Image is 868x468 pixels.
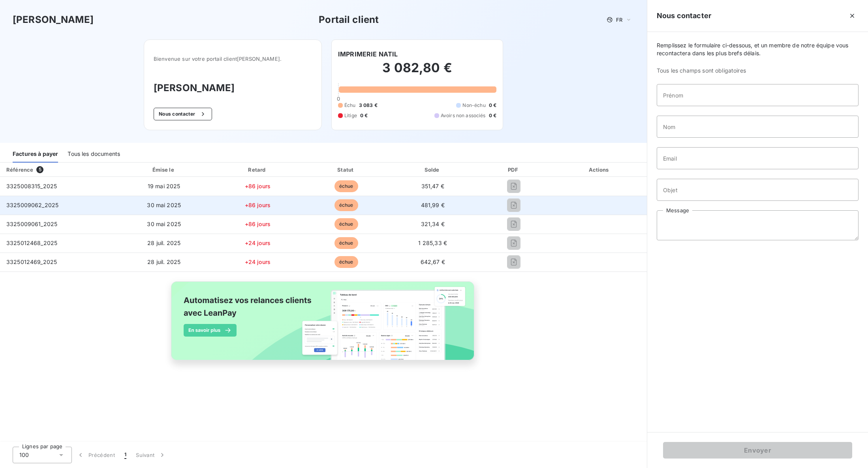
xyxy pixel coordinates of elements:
[657,116,859,138] input: placeholder
[319,13,379,27] h3: Portail client
[6,183,57,189] span: 3325008315_2025
[337,95,340,102] span: 0
[489,102,496,109] span: 0 €
[418,240,447,246] span: 1 285,33 €
[245,240,271,246] span: +24 jours
[344,112,357,119] span: Litige
[304,166,389,174] div: Statut
[6,202,58,208] span: 3325009062_2025
[13,146,58,163] div: Factures à payer
[334,180,358,192] span: échue
[131,447,171,463] button: Suivant
[392,166,474,174] div: Solde
[154,56,312,62] span: Bienvenue sur votre portail client [PERSON_NAME] .
[245,183,271,189] span: +86 jours
[154,81,312,95] h3: [PERSON_NAME]
[154,108,212,120] button: Nous contacter
[6,167,33,173] div: Référence
[344,102,356,109] span: Échu
[359,102,378,109] span: 3 083 €
[147,202,181,208] span: 30 mai 2025
[421,183,444,189] span: 351,47 €
[489,112,496,119] span: 0 €
[554,166,645,174] div: Actions
[164,277,483,374] img: banner
[19,451,29,459] span: 100
[360,112,368,119] span: 0 €
[657,147,859,169] input: placeholder
[120,447,131,463] button: 1
[338,60,496,84] h2: 3 082,80 €
[441,112,486,119] span: Avoirs non associés
[147,221,181,227] span: 30 mai 2025
[147,240,180,246] span: 28 juil. 2025
[421,221,445,227] span: 321,34 €
[616,17,622,23] span: FR
[6,240,57,246] span: 3325012468_2025
[338,49,398,59] h6: IMPRIMERIE NATIL
[245,258,271,265] span: +24 jours
[657,67,859,75] span: Tous les champs sont obligatoires
[245,202,271,208] span: +86 jours
[421,258,445,265] span: 642,67 €
[13,13,94,27] h3: [PERSON_NAME]
[462,102,485,109] span: Non-échu
[657,10,711,21] h5: Nous contacter
[657,179,859,201] input: placeholder
[477,166,550,174] div: PDF
[245,221,271,227] span: +86 jours
[334,237,358,249] span: échue
[124,451,126,459] span: 1
[663,442,852,459] button: Envoyer
[421,202,445,208] span: 481,99 €
[334,256,358,268] span: échue
[334,218,358,230] span: échue
[147,258,180,265] span: 28 juil. 2025
[657,84,859,106] input: placeholder
[117,166,211,174] div: Émise le
[72,447,120,463] button: Précédent
[148,183,180,189] span: 19 mai 2025
[6,258,57,265] span: 3325012469_2025
[657,41,859,57] span: Remplissez le formulaire ci-dessous, et un membre de notre équipe vous recontactera dans les plus...
[68,146,120,163] div: Tous les documents
[36,166,43,173] span: 5
[334,199,358,211] span: échue
[214,166,301,174] div: Retard
[6,221,57,227] span: 3325009061_2025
